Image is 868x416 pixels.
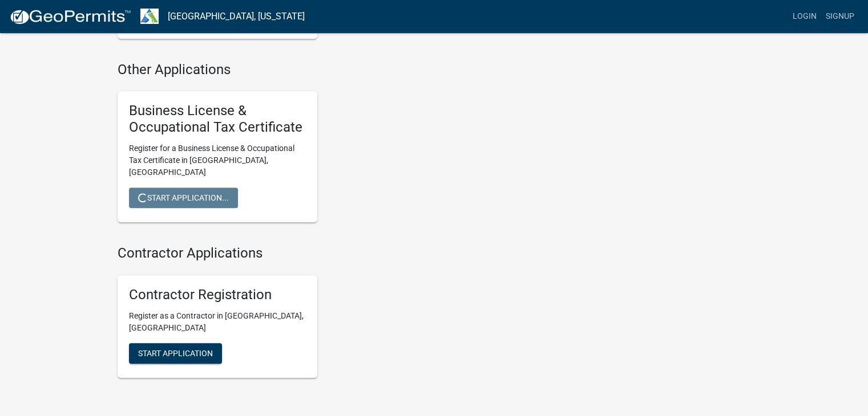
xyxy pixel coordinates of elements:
a: [GEOGRAPHIC_DATA], [US_STATE] [168,7,305,26]
button: Start Application [129,343,222,364]
h5: Business License & Occupational Tax Certificate [129,103,306,136]
a: Login [788,6,821,27]
h4: Contractor Applications [118,245,534,262]
wm-workflow-list-section: Other Applications [118,62,534,231]
p: Register as a Contractor in [GEOGRAPHIC_DATA], [GEOGRAPHIC_DATA] [129,310,306,334]
img: Troup County, Georgia [140,9,159,24]
h4: Other Applications [118,62,534,78]
p: Register for a Business License & Occupational Tax Certificate in [GEOGRAPHIC_DATA], [GEOGRAPHIC_... [129,142,306,178]
span: Start Application... [138,193,229,202]
h5: Contractor Registration [129,287,306,303]
a: Signup [821,6,859,27]
button: Start Application... [129,187,238,208]
span: Start Application [138,348,213,357]
wm-workflow-list-section: Contractor Applications [118,245,534,387]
